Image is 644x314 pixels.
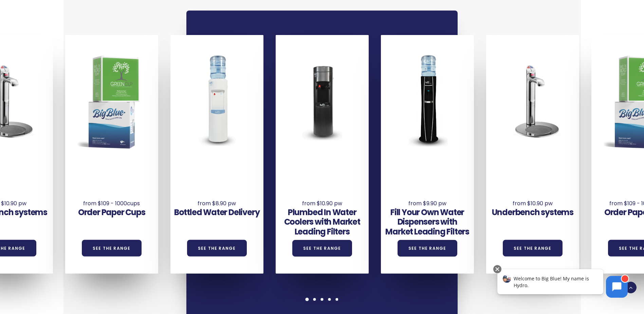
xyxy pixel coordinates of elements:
iframe: Chatbot [490,264,634,304]
a: Plumbed In Water Coolers with Market Leading Filters [284,207,360,238]
a: See the Range [187,240,247,257]
a: See the Range [398,240,457,257]
a: Fill Your Own Water Dispensers with Market Leading Filters [385,207,469,238]
a: See the Range [292,240,352,257]
a: See the Range [503,240,563,257]
a: Order Paper Cups [78,207,145,218]
a: See the Range [82,240,142,257]
a: Underbench systems [492,207,573,218]
a: Bottled Water Delivery [174,207,260,218]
